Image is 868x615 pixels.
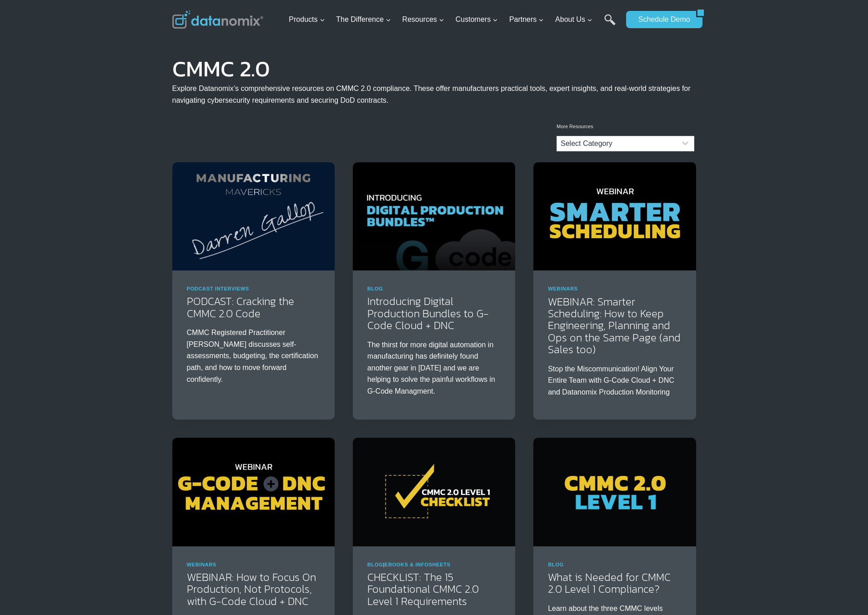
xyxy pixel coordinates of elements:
a: WEBINAR: How to Focus On Production, Not Protocols, with G-Code Cloud + DNC [187,569,316,609]
h1: CMMC 2.0 [172,62,696,75]
p: More Resources [557,123,694,131]
a: What is Needed for CMMC 2.0 Level 1 Compliance? [548,569,671,597]
img: What is Needed for CMMC 2.0 Level 1 Compliance? [533,438,696,546]
a: Webinars [548,286,577,291]
p: The thirst for more digital automation in manufacturing has definitely found another gear in [DAT... [367,339,501,397]
p: Stop the Miscommunication! Align Your Entire Team with G-Code Cloud + DNC and Datanomix Productio... [548,363,681,398]
img: G-Code + DNC Management [172,438,335,546]
img: Smarter Scheduling: How To Keep Engineering, Planning and Ops on the Same Page [533,162,696,270]
span: Products [289,14,325,25]
a: eBooks & Infosheets [385,562,451,567]
img: 15 practices focused on cyber hygiene [353,438,515,546]
nav: Primary Navigation [285,5,622,35]
span: | [367,562,451,567]
a: Blog [367,562,383,567]
a: Search [604,14,616,35]
span: Resources [402,14,444,25]
span: Customers [456,14,498,25]
a: Blog [367,286,383,291]
span: The Difference [336,14,391,25]
p: Explore Datanomix’s comprehensive resources on CMMC 2.0 compliance. These offer manufacturers pra... [172,83,696,106]
a: Introducing Digital Production Bundles to G-Code Cloud + DNC [367,293,489,333]
img: Introducing Digital Production Bundles [353,162,515,270]
span: Partners [509,14,544,25]
img: Cracking the CMMC 2.0 Code with Darren Gallop [172,162,335,270]
p: CMMC Registered Practitioner [PERSON_NAME] discusses self-assessments, budgeting, the certificati... [187,327,320,385]
a: Schedule Demo [626,11,696,28]
span: About Us [555,14,592,25]
a: Webinars [187,562,216,567]
a: PODCAST: Cracking the CMMC 2.0 Code [187,293,294,321]
a: CHECKLIST: The 15 Foundational CMMC 2.0 Level 1 Requirements [367,569,479,609]
a: WEBINAR: Smarter Scheduling: How to Keep Engineering, Planning and Ops on the Same Page (and Sale... [548,294,681,358]
a: Blog [548,562,564,567]
a: Podcast Interviews [187,286,249,291]
img: Datanomix [172,10,263,29]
